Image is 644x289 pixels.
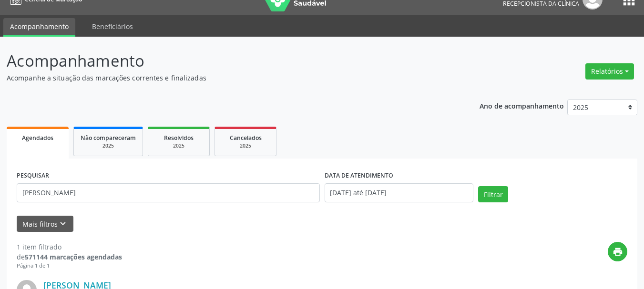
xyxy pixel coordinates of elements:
[480,100,564,111] p: Ano de acompanhamento
[325,169,393,183] label: DATA DE ATENDIMENTO
[58,219,68,229] i: keyboard_arrow_down
[325,183,474,202] input: Selecione um intervalo
[155,142,203,149] div: 2025
[478,186,508,202] button: Filtrar
[17,183,320,202] input: Nome, código do beneficiário ou CPF
[17,216,73,232] button: Mais filtroskeyboard_arrow_down
[608,242,627,261] button: print
[7,49,448,73] p: Acompanhamento
[25,252,122,261] strong: 571144 marcações agendadas
[613,247,623,257] i: print
[85,18,140,35] a: Beneficiários
[81,142,136,149] div: 2025
[164,134,194,142] span: Resolvidos
[222,142,269,149] div: 2025
[230,134,262,142] span: Cancelados
[17,262,122,270] div: Página 1 de 1
[22,134,53,142] span: Agendados
[3,18,75,37] a: Acompanhamento
[81,134,136,142] span: Não compareceram
[7,73,448,83] p: Acompanhe a situação das marcações correntes e finalizadas
[17,252,122,262] div: de
[585,63,634,80] button: Relatórios
[17,169,49,183] label: PESQUISAR
[17,242,122,252] div: 1 item filtrado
